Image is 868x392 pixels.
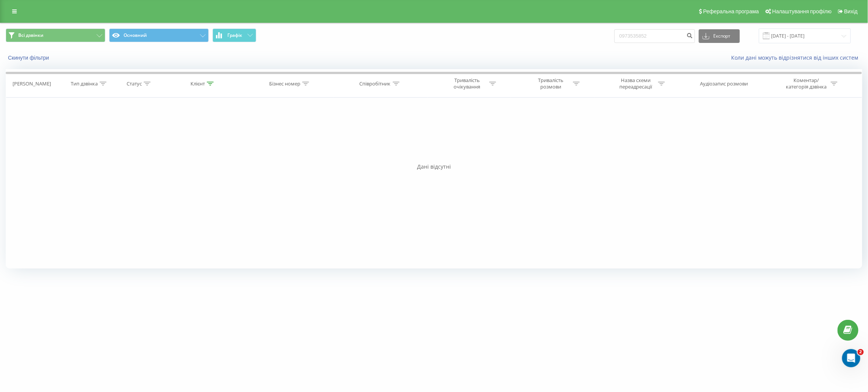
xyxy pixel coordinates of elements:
[71,81,98,87] div: Тип дзвінка
[699,29,740,43] button: Експорт
[6,163,862,171] div: Дані відсутні
[700,81,748,87] div: Аудіозапис розмови
[109,28,209,42] button: Основний
[772,8,832,14] span: Налаштування профілю
[269,81,300,87] div: Бізнес номер
[18,32,43,38] span: Всі дзвінки
[614,29,695,43] input: Пошук за номером
[6,54,53,61] button: Скинути фільтри
[127,81,142,87] div: Статус
[616,77,656,90] div: Назва схеми переадресації
[858,349,864,355] span: 2
[784,77,829,90] div: Коментар/категорія дзвінка
[6,28,105,42] button: Всі дзвінки
[213,28,256,42] button: Графік
[530,77,571,90] div: Тривалість розмови
[360,81,391,87] div: Співробітник
[13,81,51,87] div: [PERSON_NAME]
[732,54,862,61] a: Коли дані можуть відрізнятися вiд інших систем
[703,8,759,14] span: Реферальна програма
[844,8,858,14] span: Вихід
[190,81,205,87] div: Клієнт
[227,33,242,38] span: Графік
[447,77,487,90] div: Тривалість очікування
[842,349,860,367] iframe: Intercom live chat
